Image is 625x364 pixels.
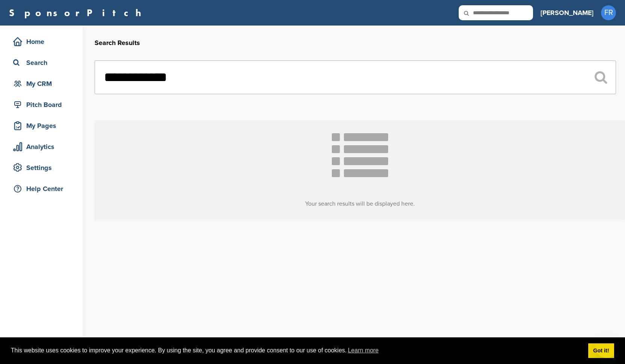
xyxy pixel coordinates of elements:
[11,35,75,48] div: Home
[541,5,593,21] a: [PERSON_NAME]
[11,140,75,153] div: Analytics
[8,138,75,155] a: Analytics
[95,38,616,48] h2: Search Results
[8,117,75,134] a: My Pages
[8,96,75,113] a: Pitch Board
[595,334,619,358] iframe: Button to launch messaging window
[11,119,75,132] div: My Pages
[588,343,614,358] a: dismiss cookie message
[95,199,625,208] h3: Your search results will be displayed here.
[8,180,75,197] a: Help Center
[8,54,75,71] a: Search
[11,77,75,90] div: My CRM
[9,8,146,18] a: SponsorPitch
[8,159,75,176] a: Settings
[11,161,75,174] div: Settings
[11,345,582,356] span: This website uses cookies to improve your experience. By using the site, you agree and provide co...
[11,98,75,111] div: Pitch Board
[347,345,380,356] a: learn more about cookies
[601,5,616,20] span: FR
[541,8,593,18] h3: [PERSON_NAME]
[8,33,75,50] a: Home
[11,56,75,69] div: Search
[8,75,75,92] a: My CRM
[11,182,75,196] div: Help Center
